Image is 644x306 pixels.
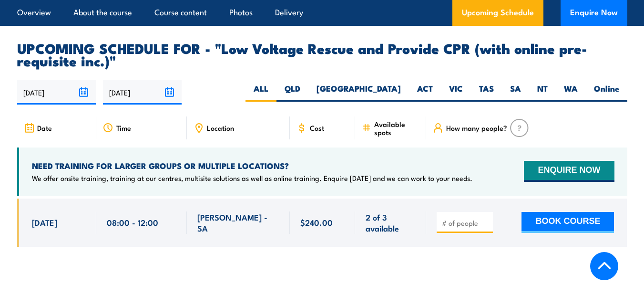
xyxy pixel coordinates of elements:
[103,80,182,105] input: To date
[17,80,96,105] input: From date
[366,211,416,234] span: 2 of 3 available
[308,83,409,102] label: [GEOGRAPHIC_DATA]
[32,217,57,228] span: [DATE]
[524,161,614,182] button: ENQUIRE NOW
[310,124,324,132] span: Cost
[245,83,276,102] label: ALL
[116,124,131,132] span: Time
[276,83,308,102] label: QLD
[556,83,586,102] label: WA
[521,212,614,233] button: BOOK COURSE
[207,124,234,132] span: Location
[37,124,52,132] span: Date
[197,211,279,234] span: [PERSON_NAME] - SA
[409,83,441,102] label: ACT
[442,218,490,228] input: # of people
[471,83,502,102] label: TAS
[32,160,472,171] h4: NEED TRAINING FOR LARGER GROUPS OR MULTIPLE LOCATIONS?
[32,173,472,183] p: We offer onsite training, training at our centres, multisite solutions as well as online training...
[529,83,556,102] label: NT
[17,42,627,66] h2: UPCOMING SCHEDULE FOR - "Low Voltage Rescue and Provide CPR (with online pre-requisite inc.)"
[502,83,529,102] label: SA
[441,83,471,102] label: VIC
[300,217,333,228] span: $240.00
[586,83,627,102] label: Online
[446,124,507,132] span: How many people?
[107,217,158,228] span: 08:00 - 12:00
[374,120,419,136] span: Available spots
